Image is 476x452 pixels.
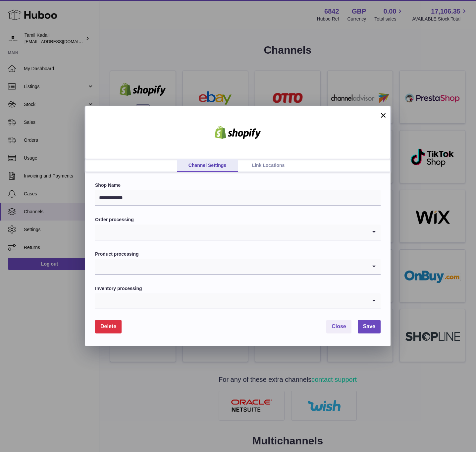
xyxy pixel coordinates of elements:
input: Search for option [95,225,367,240]
label: Product processing [95,251,381,257]
input: Search for option [95,293,367,309]
label: Order processing [95,217,381,223]
img: shopify [210,126,266,139]
button: Close [326,320,351,333]
span: Save [363,324,375,329]
div: Search for option [95,225,381,240]
a: Link Locations [238,159,299,172]
button: Delete [95,320,122,333]
a: Channel Settings [177,159,238,172]
span: Close [332,324,346,329]
button: × [379,111,387,119]
button: Save [358,320,381,333]
label: Shop Name [95,182,381,188]
div: Search for option [95,293,381,309]
div: Search for option [95,259,381,275]
label: Inventory processing [95,285,381,292]
input: Search for option [95,259,367,274]
span: Delete [100,324,116,329]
